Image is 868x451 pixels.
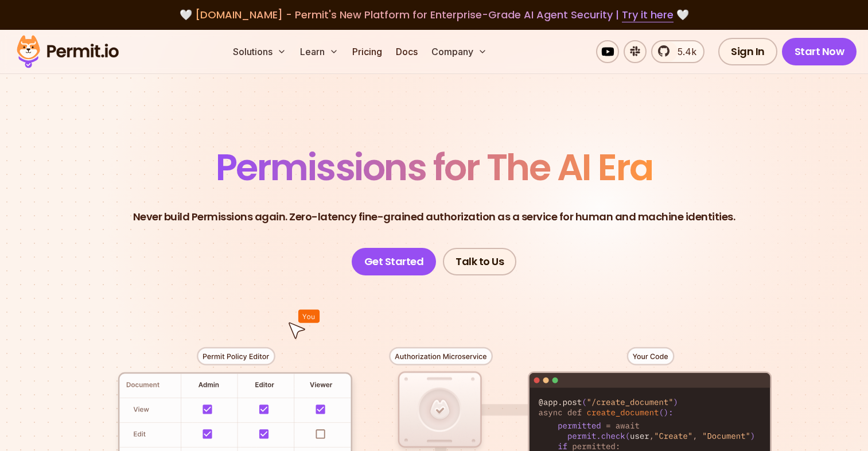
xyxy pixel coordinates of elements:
span: Permissions for The AI Era [216,142,653,193]
img: Permit logo [11,32,124,71]
a: Talk to Us [443,248,516,275]
a: Docs [391,40,422,63]
a: 5.4k [651,40,704,63]
a: Pricing [348,40,387,63]
div: 🤍 🤍 [28,7,840,23]
a: Sign In [718,38,777,65]
a: Start Now [782,38,857,65]
button: Company [427,40,492,63]
a: Get Started [352,248,437,275]
button: Learn [295,40,343,63]
p: Never build Permissions again. Zero-latency fine-grained authorization as a service for human and... [133,209,735,225]
span: 5.4k [671,45,696,59]
span: [DOMAIN_NAME] - Permit's New Platform for Enterprise-Grade AI Agent Security | [195,7,674,22]
button: Solutions [228,40,291,63]
a: Try it here [622,7,674,22]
